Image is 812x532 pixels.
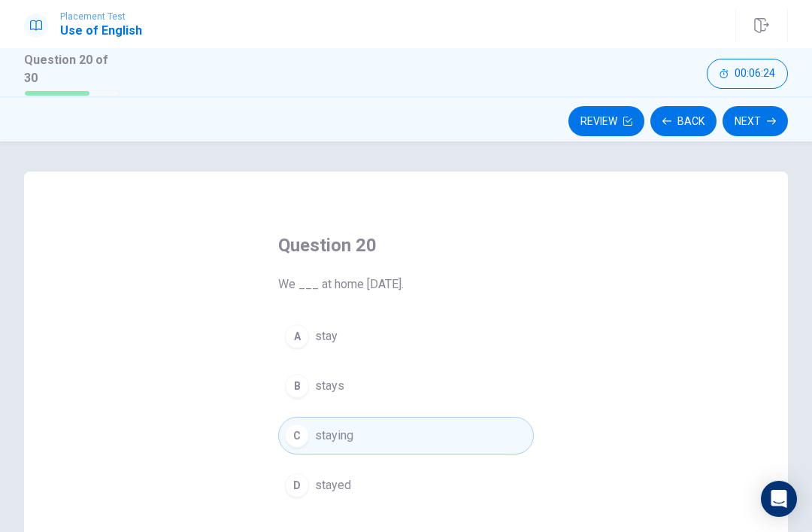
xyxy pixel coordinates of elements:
button: Back [650,106,717,136]
span: We ___ at home [DATE]. [278,275,534,293]
h4: Question 20 [278,233,534,257]
button: 00:06:24 [707,59,788,89]
button: Astay [278,318,534,355]
button: Cstaying [278,417,534,454]
div: C [285,424,309,448]
h1: Use of English [60,22,142,40]
span: staying [315,427,353,445]
button: Next [723,106,788,136]
div: A [285,324,309,348]
span: 00:06:24 [735,68,775,80]
span: Placement Test [60,11,142,22]
span: stays [315,377,344,395]
div: B [285,374,309,398]
button: Review [568,106,644,136]
span: stayed [315,476,351,494]
span: stay [315,327,338,345]
button: Bstays [278,367,534,405]
h1: Question 20 of 30 [24,51,120,87]
div: Open Intercom Messenger [761,481,797,517]
div: D [285,473,309,497]
button: Dstayed [278,467,534,504]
